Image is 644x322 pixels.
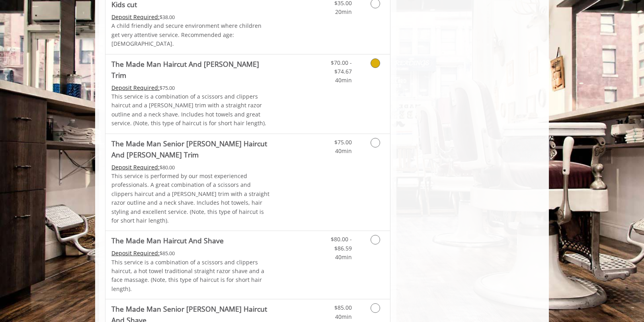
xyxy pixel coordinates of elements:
div: $75.00 [111,83,271,92]
span: This service needs some Advance to be paid before we block your appointment [111,249,160,257]
p: This service is a combination of a scissors and clippers haircut, a hot towel traditional straigh... [111,258,271,294]
div: $80.00 [111,163,271,172]
span: 40min [335,76,352,84]
span: $70.00 - $74.67 [331,59,352,75]
b: The Made Man Haircut And Shave [111,235,224,246]
span: This service needs some Advance to be paid before we block your appointment [111,163,160,171]
b: The Made Man Haircut And [PERSON_NAME] Trim [111,58,271,81]
b: The Made Man Senior [PERSON_NAME] Haircut And [PERSON_NAME] Trim [111,138,271,160]
div: $85.00 [111,249,271,258]
span: 40min [335,253,352,261]
span: 40min [335,147,352,155]
span: $85.00 [334,304,352,311]
span: $80.00 - $86.59 [331,235,352,252]
div: $38.00 [111,13,271,21]
span: $75.00 [334,138,352,146]
p: A child friendly and secure environment where children get very attentive service. Recommended ag... [111,21,271,48]
p: This service is a combination of a scissors and clippers haircut and a [PERSON_NAME] trim with a ... [111,92,271,128]
span: This service needs some Advance to be paid before we block your appointment [111,84,160,91]
span: 40min [335,313,352,320]
p: This service is performed by our most experienced professionals. A great combination of a scissor... [111,172,271,225]
span: 20min [335,8,352,16]
span: This service needs some Advance to be paid before we block your appointment [111,13,160,21]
